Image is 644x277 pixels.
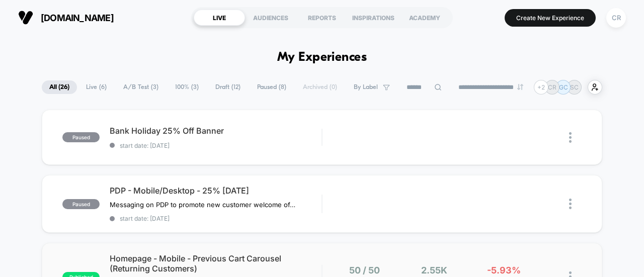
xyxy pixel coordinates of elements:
img: end [517,84,523,90]
span: paused [62,199,100,209]
div: REPORTS [296,10,348,26]
img: Visually logo [18,10,33,25]
span: 100% ( 3 ) [168,80,206,94]
button: [DOMAIN_NAME] [15,10,117,26]
span: [DOMAIN_NAME] [41,13,114,23]
div: + 2 [534,80,548,95]
button: CR [603,8,629,28]
img: close [569,199,572,209]
p: CR [548,83,556,91]
span: Messaging on PDP to promote new customer welcome offer, this only shows to users who have not pur... [110,201,296,209]
h1: My Experiences [277,50,367,65]
span: All ( 26 ) [42,80,77,94]
div: INSPIRATIONS [348,10,399,26]
span: Bank Holiday 25% Off Banner [110,126,321,136]
span: Live ( 6 ) [78,80,114,94]
div: CR [606,8,626,28]
span: paused [62,132,100,142]
span: start date: [DATE] [110,215,321,222]
div: LIVE [194,10,245,26]
span: Paused ( 8 ) [250,80,294,94]
span: 50 / 50 [349,265,380,275]
span: -5.93% [487,265,521,275]
img: close [569,132,572,143]
div: ACADEMY [399,10,450,26]
button: Create New Experience [505,9,596,27]
div: AUDIENCES [245,10,296,26]
span: Draft ( 12 ) [208,80,248,94]
p: SC [570,83,579,91]
span: 2.55k [421,265,447,275]
p: GC [559,83,568,91]
span: Homepage - Mobile - Previous Cart Carousel (Returning Customers) [110,253,321,273]
span: start date: [DATE] [110,142,321,149]
span: By Label [354,83,378,91]
span: A/B Test ( 3 ) [116,80,166,94]
span: PDP - Mobile/Desktop - 25% [DATE] [110,186,321,196]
